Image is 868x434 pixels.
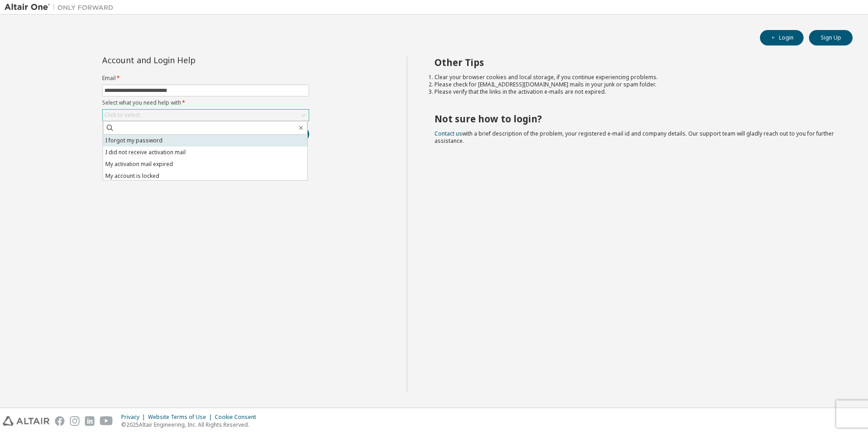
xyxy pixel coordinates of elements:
[434,74,837,81] li: Clear your browser cookies and local storage, if you continue experiencing problems.
[215,414,261,421] div: Cookie Consent
[102,75,309,82] label: Email
[434,130,834,145] span: with a brief description of the problem, your registered e-mail id and company details. Our suppo...
[104,111,140,119] div: Click to select
[85,416,94,426] img: linkedin.svg
[3,416,49,426] img: altair_logo.svg
[434,81,837,88] li: Please check for [EMAIL_ADDRESS][DOMAIN_NAME] mails in your junk or spam folder.
[102,56,268,64] div: Account and Login Help
[809,30,853,45] button: Sign Up
[55,416,64,426] img: facebook.svg
[5,3,118,12] img: Altair One
[102,99,309,106] label: Select what you need help with
[760,30,804,45] button: Login
[434,56,837,68] h2: Other Tips
[434,113,837,125] h2: Not sure how to login?
[121,414,148,421] div: Privacy
[148,414,215,421] div: Website Terms of Use
[100,416,113,426] img: youtube.svg
[121,421,261,429] p: © 2025 Altair Engineering, Inc. All Rights Reserved.
[434,130,462,137] a: Contact us
[434,88,837,96] li: Please verify that the links in the activation e-mails are not expired.
[70,416,79,426] img: instagram.svg
[103,110,309,121] div: Click to select
[103,135,307,146] li: I forgot my password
